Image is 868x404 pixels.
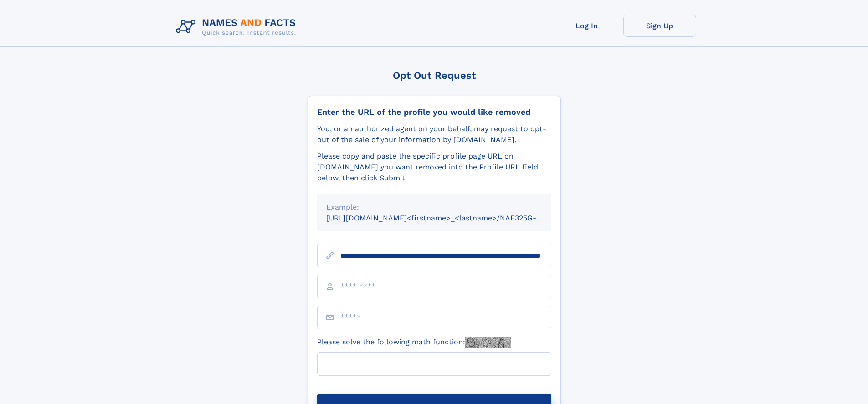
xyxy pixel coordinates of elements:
[308,70,561,81] div: Opt Out Request
[317,107,551,117] div: Enter the URL of the profile you would like removed
[326,202,542,213] div: Example:
[326,214,569,222] small: [URL][DOMAIN_NAME]<firstname>_<lastname>/NAF325G-xxxxxxxx
[550,15,623,37] a: Log In
[317,337,511,348] label: Please solve the following math function:
[317,123,551,145] div: You, or an authorized agent on your behalf, may request to opt-out of the sale of your informatio...
[172,15,303,39] img: Logo Names and Facts
[317,151,551,184] div: Please copy and paste the specific profile page URL on [DOMAIN_NAME] you want removed into the Pr...
[623,15,696,37] a: Sign Up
